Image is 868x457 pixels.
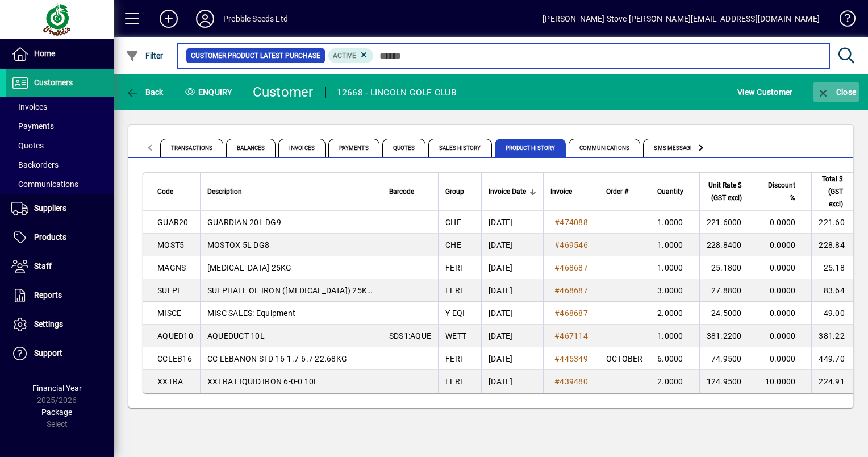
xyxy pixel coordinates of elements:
[481,234,543,256] td: [DATE]
[550,352,592,365] a: #445349
[207,218,281,227] span: GUARDIAN 20L DG9
[758,211,812,234] td: 0.0000
[650,256,699,279] td: 1.0000
[650,325,699,347] td: 1.0000
[819,173,853,210] div: Total $ (GST excl)
[550,185,592,198] div: Invoice
[765,179,806,204] div: Discount %
[191,50,320,61] span: Customer Product Latest Purchase
[554,331,560,340] span: #
[758,279,812,302] td: 0.0000
[699,279,758,302] td: 27.8800
[481,325,543,347] td: [DATE]
[6,310,114,339] a: Settings
[34,348,62,358] span: Support
[554,263,560,272] span: #
[328,139,379,157] span: Payments
[382,139,426,157] span: Quotes
[811,279,859,302] td: 83.64
[157,377,183,386] span: XXTRA
[758,325,812,347] td: 0.0000
[811,302,859,325] td: 49.00
[157,218,189,227] span: GUAR20
[445,185,474,198] div: Group
[6,136,114,155] a: Quotes
[160,139,223,157] span: Transactions
[6,281,114,310] a: Reports
[11,122,54,131] span: Payments
[560,286,588,295] span: 468687
[11,141,44,150] span: Quotes
[758,256,812,279] td: 0.0000
[811,347,859,370] td: 449.70
[151,9,187,29] button: Add
[811,234,859,256] td: 228.84
[699,302,758,325] td: 24.5000
[34,203,66,213] span: Suppliers
[735,82,795,102] button: View Customer
[804,82,868,102] app-page-header-button: Close enquiry
[6,155,114,175] a: Backorders
[758,302,812,325] td: 0.0000
[707,179,752,204] div: Unit Rate $ (GST excl)
[278,139,325,157] span: Invoices
[6,175,114,194] a: Communications
[481,302,543,325] td: [DATE]
[126,51,164,60] span: Filter
[481,279,543,302] td: [DATE]
[650,370,699,393] td: 2.0000
[445,218,461,227] span: CHE
[6,117,114,136] a: Payments
[337,84,457,102] div: 12668 - LINCOLN GOLF CLUB
[481,347,543,370] td: [DATE]
[542,10,820,28] div: [PERSON_NAME] Stove [PERSON_NAME][EMAIL_ADDRESS][DOMAIN_NAME]
[554,218,560,227] span: #
[560,240,588,250] span: 469546
[157,240,184,250] span: MOST5
[489,185,536,198] div: Invoice Date
[643,139,708,157] span: SMS Messages
[554,240,560,250] span: #
[554,286,560,295] span: #
[699,234,758,256] td: 228.8400
[650,347,699,370] td: 6.0000
[550,375,592,388] a: #439480
[699,325,758,347] td: 381.2200
[699,211,758,234] td: 221.6000
[481,370,543,393] td: [DATE]
[560,263,588,272] span: 468687
[34,49,55,58] span: Home
[811,370,859,393] td: 224.91
[207,331,265,340] span: AQUEDUCT 10L
[550,239,592,251] a: #469546
[253,83,314,101] div: Customer
[481,256,543,279] td: [DATE]
[428,139,491,157] span: Sales History
[157,354,192,363] span: CCLEB16
[445,286,464,295] span: FERT
[34,232,66,242] span: Products
[223,10,288,28] div: Prebble Seeds Ltd
[811,325,859,347] td: 381.22
[569,139,640,157] span: Communications
[207,185,375,198] div: Description
[650,234,699,256] td: 1.0000
[6,223,114,252] a: Products
[560,377,588,386] span: 439480
[816,88,856,97] span: Close
[550,284,592,297] a: #468687
[489,185,526,198] span: Invoice Date
[650,211,699,234] td: 1.0000
[445,240,461,250] span: CHE
[699,370,758,393] td: 124.9500
[831,2,854,39] a: Knowledge Base
[495,139,566,157] span: Product History
[207,377,319,386] span: XXTRA LIQUID IRON 6-0-0 10L
[389,185,414,198] span: Barcode
[550,216,592,228] a: #474088
[157,286,180,295] span: SULPI
[550,307,592,319] a: #468687
[650,279,699,302] td: 3.0000
[560,309,588,318] span: 468687
[41,408,72,417] span: Package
